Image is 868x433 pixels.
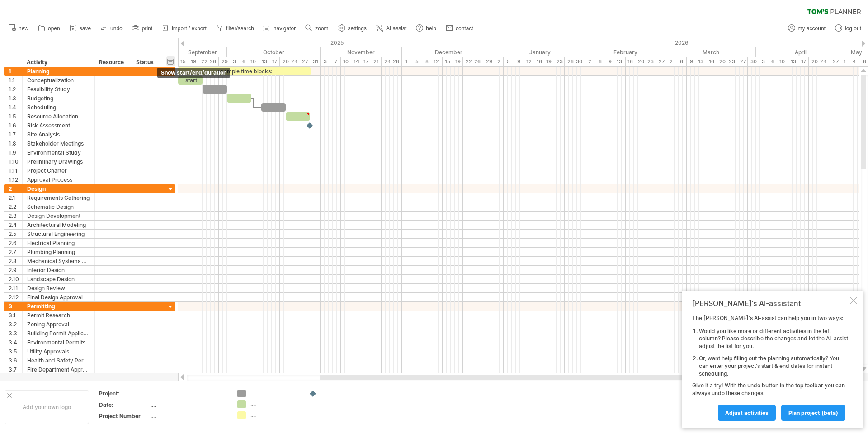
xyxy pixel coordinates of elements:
[9,175,22,184] div: 1.12
[9,202,22,211] div: 2.2
[280,57,300,66] div: 20-24
[214,23,257,34] a: filter/search
[27,103,90,112] div: Scheduling
[386,25,406,32] span: AI assist
[9,184,22,193] div: 2
[98,23,125,34] a: undo
[9,338,22,347] div: 3.4
[226,25,254,32] span: filter/search
[198,57,219,66] div: 22-26
[27,266,90,274] div: Interior Design
[300,57,321,66] div: 27 - 31
[99,390,149,397] div: Project:
[130,23,155,34] a: print
[142,25,152,32] span: print
[315,25,328,32] span: zoom
[692,315,848,420] div: The [PERSON_NAME]'s AI-assist can help you in two ways: Give it a try! With the undo button in th...
[483,57,504,66] div: 29 - 2
[585,47,666,57] div: February 2026
[136,58,156,67] div: Status
[9,365,22,374] div: 3.7
[151,390,226,397] div: ....
[259,57,280,66] div: 13 - 17
[250,411,300,419] div: ....
[666,57,687,66] div: 2 - 6
[374,23,409,34] a: AI assist
[178,57,198,66] div: 15 - 19
[219,57,239,66] div: 29 - 3
[151,412,226,420] div: ....
[27,193,90,202] div: Requirements Gathering
[9,193,22,202] div: 2.1
[9,239,22,247] div: 2.6
[495,47,585,57] div: January 2026
[463,57,483,66] div: 22-26
[27,293,90,301] div: Final Design Approval
[137,47,227,57] div: September 2025
[9,266,22,274] div: 2.9
[27,230,90,238] div: Structural Engineering
[727,57,748,66] div: 23 - 27
[6,23,31,34] a: new
[27,338,90,347] div: Environmental Permits
[426,25,436,32] span: help
[9,221,22,229] div: 2.4
[692,299,848,308] div: [PERSON_NAME]'s AI-assistant
[27,365,90,374] div: Fire Department Approval
[36,23,63,34] a: open
[341,57,361,66] div: 10 - 14
[788,409,838,416] span: plan project (beta)
[348,25,367,32] span: settings
[161,69,226,76] span: show start/end/duration
[833,23,864,34] a: log out
[27,157,90,166] div: Preliminary Drawings
[99,401,149,409] div: Date:
[27,139,90,148] div: Stakeholder Meetings
[9,103,22,112] div: 1.4
[27,248,90,256] div: Plumbing Planning
[27,166,90,175] div: Project Charter
[9,94,22,103] div: 1.3
[99,58,127,67] div: Resource
[361,57,382,66] div: 17 - 21
[9,302,22,311] div: 3
[786,23,828,34] a: my account
[27,356,90,365] div: Health and Safety Permits
[524,57,544,66] div: 12 - 16
[829,57,849,66] div: 27 - 1
[768,57,788,66] div: 6 - 10
[748,57,768,66] div: 30 - 3
[19,25,28,32] span: new
[27,329,90,338] div: Building Permit Application
[9,157,22,166] div: 1.10
[27,257,90,265] div: Mechanical Systems Design
[227,47,321,57] div: October 2025
[27,112,90,121] div: Resource Allocation
[9,284,22,292] div: 2.11
[699,355,848,377] li: Or, want help filling out the planning automatically? You can enter your project's start & end da...
[646,57,666,66] div: 23 - 27
[27,202,90,211] div: Schematic Design
[27,175,90,184] div: Approval Process
[9,248,22,256] div: 2.7
[9,166,22,175] div: 1.11
[172,25,207,32] span: import / export
[9,329,22,338] div: 3.3
[718,405,776,421] a: Adjust activities
[250,400,300,408] div: ....
[544,57,565,66] div: 19 - 23
[27,85,90,94] div: Feasibility Study
[27,221,90,229] div: Architectural Modeling
[9,121,22,130] div: 1.6
[27,239,90,247] div: Electrical Planning
[80,25,91,32] span: save
[9,257,22,265] div: 2.8
[756,47,845,57] div: April 2026
[798,25,826,32] span: my account
[422,57,443,66] div: 8 - 12
[9,139,22,148] div: 1.8
[9,130,22,139] div: 1.7
[845,25,861,32] span: log out
[443,57,463,66] div: 15 - 19
[274,25,296,32] span: navigator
